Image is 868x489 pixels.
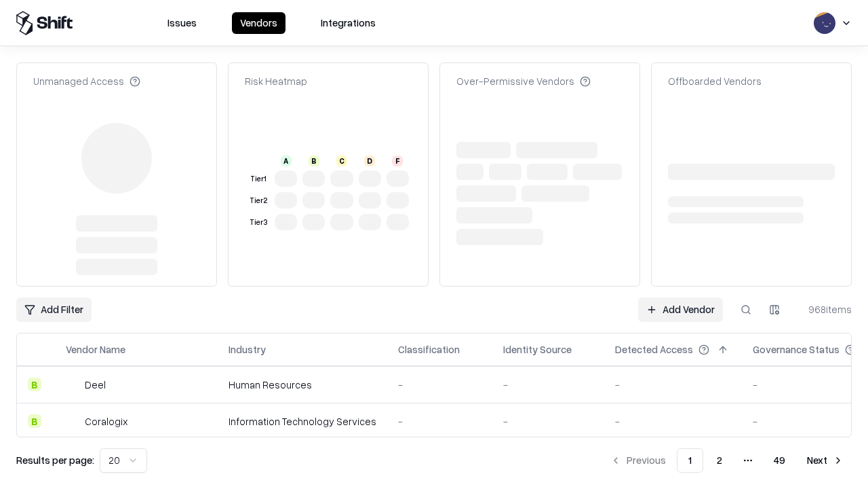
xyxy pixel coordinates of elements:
div: - [503,414,593,429]
button: Vendors [232,12,285,34]
div: Deel [85,378,106,392]
div: Tier 3 [248,217,269,228]
button: Add Filter [16,297,92,322]
div: D [364,156,375,166]
button: 49 [763,448,796,473]
div: - [615,378,731,392]
div: 968 items [797,302,852,316]
div: Tier 1 [248,173,269,185]
button: Issues [159,12,205,34]
div: Vendor Name [66,342,125,357]
button: Next [799,448,852,473]
div: B [28,414,41,428]
div: A [281,156,292,166]
div: C [336,156,347,166]
nav: pagination [602,448,852,473]
div: Detected Access [615,342,693,357]
div: F [392,156,403,166]
a: Add Vendor [638,297,723,322]
button: Integrations [313,12,384,34]
button: 2 [706,448,733,473]
div: - [398,378,481,392]
div: Coralogix [85,414,127,429]
div: Governance Status [753,342,840,357]
p: Results per page: [16,453,94,467]
div: Industry [229,342,266,357]
div: B [28,378,41,391]
div: B [309,156,319,166]
img: Coralogix [66,414,79,428]
div: - [503,378,593,392]
div: Tier 2 [248,195,269,206]
div: Information Technology Services [229,414,376,429]
div: - [615,414,731,429]
div: Human Resources [229,378,376,392]
div: Offboarded Vendors [668,74,762,88]
div: Identity Source [503,342,572,357]
div: Over-Permissive Vendors [456,74,591,88]
button: 1 [677,448,703,473]
div: Classification [398,342,460,357]
img: Deel [66,378,79,391]
div: Risk Heatmap [245,74,307,88]
div: - [398,414,481,429]
div: Unmanaged Access [33,74,140,88]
